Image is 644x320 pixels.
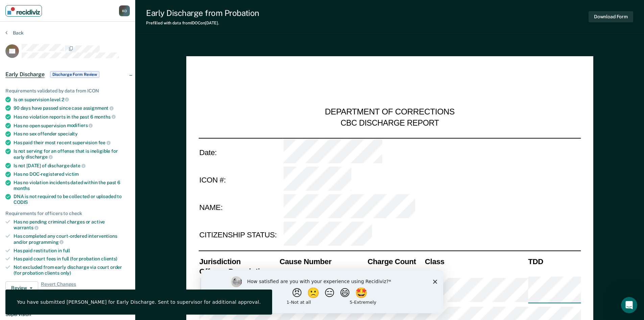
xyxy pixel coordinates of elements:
[198,138,283,166] td: Date:
[119,5,130,16] button: Profile dropdown button
[527,256,581,266] th: TDD
[5,88,130,94] div: Requirements validated by data from ICON
[14,148,130,160] div: Is not serving for an offense that is ineligible for early
[14,256,130,262] div: Has paid court fees in full (for probation
[14,114,130,120] div: Has no violation reports in the past 6
[424,256,527,266] th: Class
[5,30,24,36] button: Back
[62,97,69,102] span: 2
[5,71,45,78] span: Early Discharge
[589,11,633,22] button: Download Form
[5,281,38,295] button: Review
[14,140,130,146] div: Has paid their most recent supervision
[198,166,283,194] td: ICON #:
[325,107,455,118] div: DEPARTMENT OF CORRECTIONS
[146,8,259,18] div: Early Discharge from Probation
[621,297,637,313] iframe: Intercom live chat
[119,5,130,16] div: K O
[14,171,130,177] div: Has no DOC-registered
[14,123,130,129] div: Has no open supervision
[58,131,78,136] span: specialty
[367,256,424,266] th: Charge Count
[50,71,99,78] span: Discharge Form Review
[5,312,130,317] dt: Supervision
[340,118,439,128] div: CBC DISCHARGE REPORT
[61,270,71,276] span: only)
[29,239,64,245] span: programming
[41,281,76,295] span: Revert Changes
[14,248,130,254] div: Has paid restitution in
[146,21,259,25] div: Prefilled with data from IDOC on [DATE] .
[198,266,279,276] th: Offense Description
[98,140,111,145] span: fee
[14,219,130,231] div: Has no pending criminal charges or active
[14,225,39,230] span: warrants
[101,256,117,261] span: clients)
[65,171,79,177] span: victim
[14,97,130,103] div: Is on supervision level
[26,154,53,159] span: discharge
[17,299,261,305] div: You have submitted [PERSON_NAME] for Early Discharge. Sent to supervisor for additional approval.
[14,264,130,276] div: Not excluded from early discharge via court order (for probation clients
[201,270,443,313] iframe: Survey by Kim from Recidiviz
[198,221,283,249] td: CITIZENSHIP STATUS:
[14,186,30,191] span: months
[83,105,114,111] span: assignment
[14,199,28,205] span: CODIS
[14,163,130,169] div: Is not [DATE] of discharge
[67,123,93,128] span: modifiers
[5,211,130,216] div: Requirements for officers to check
[14,180,130,191] div: Has no violation incidents dated within the past 6
[63,248,70,253] span: full
[14,194,130,205] div: DNA is not required to be collected or uploaded to
[198,194,283,221] td: NAME:
[14,233,130,245] div: Has completed any court-ordered interventions and/or
[14,105,130,111] div: 90 days have passed since case
[94,114,116,120] span: months
[14,131,130,137] div: Has no sex offender
[198,256,279,266] th: Jurisdiction
[7,7,40,15] img: Recidiviz
[70,163,85,168] span: date
[279,256,366,266] th: Cause Number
